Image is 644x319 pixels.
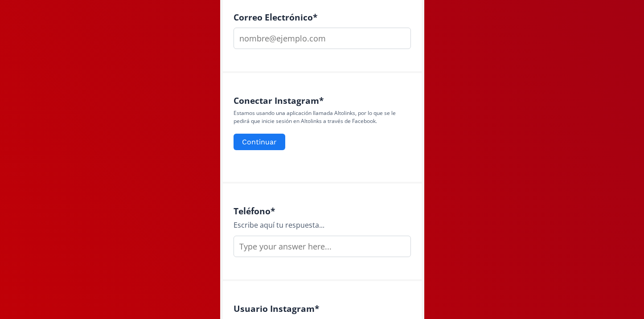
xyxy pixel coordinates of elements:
h4: Conectar Instagram * [234,95,411,106]
p: Estamos usando una aplicación llamada Altolinks, por lo que se le pedirá que inicie sesión en Alt... [234,109,411,125]
input: Type your answer here... [234,236,411,257]
button: Continuar [234,134,285,150]
input: nombre@ejemplo.com [234,28,411,49]
div: Escribe aquí tu respuesta... [234,220,411,230]
h4: Teléfono * [234,206,411,216]
h4: Correo Electrónico * [234,12,411,22]
h4: Usuario Instagram * [234,303,411,314]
